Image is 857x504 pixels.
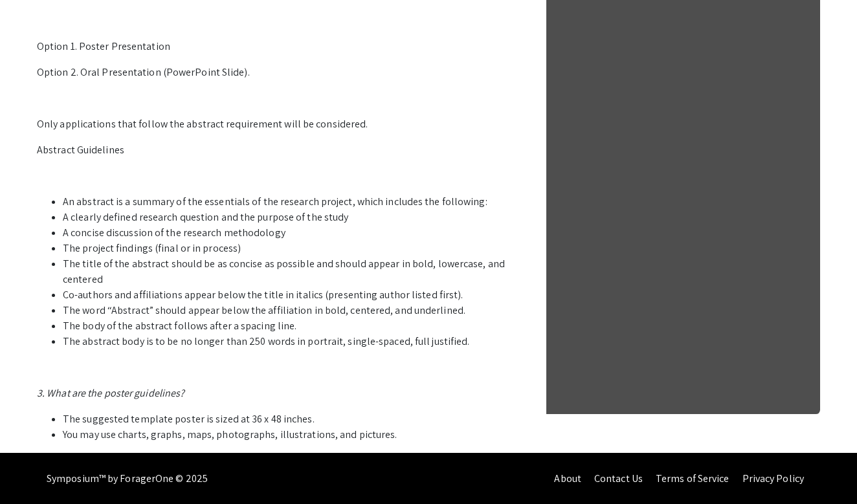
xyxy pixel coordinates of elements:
a: Privacy Policy [742,472,804,485]
li: The title of the abstract should be as concise as possible and should appear in bold, lowercase, ... [63,256,522,287]
li: The body of the abstract follows after a spacing line. [63,318,522,334]
p: Only applications that follow the abstract requirement will be considered. [37,116,522,132]
li: The word “Abstract” should appear below the affiliation in bold, centered, and underlined. [63,303,522,318]
li: A concise discussion of the research methodology [63,225,522,241]
a: Contact Us [594,472,643,485]
li: An abstract is a summary of the essentials of the research project, which includes the following: [63,194,522,210]
li: You may use charts, graphs, maps, photographs, illustrations, and pictures. [63,427,522,443]
a: About [554,472,581,485]
p: Abstract Guidelines [37,142,522,158]
p: Option 1. Poster Presentation [37,39,522,54]
iframe: Chat [10,446,55,494]
li: Co-authors and affiliations appear below the title in italics (presenting author listed first). [63,287,522,303]
em: 3. What are the poster guidelines? [37,386,184,400]
li: The project findings (final or in process) [63,241,522,256]
li: A clearly defined research question and the purpose of the study [63,210,522,225]
p: Option 2. Oral Presentation (PowerPoint Slide). [37,65,522,80]
a: Terms of Service [656,472,729,485]
li: The suggested template poster is sized at 36 x 48 inches. [63,411,522,427]
li: The abstract body is to be no longer than 250 words in portrait, single-spaced, full justified. [63,334,522,349]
